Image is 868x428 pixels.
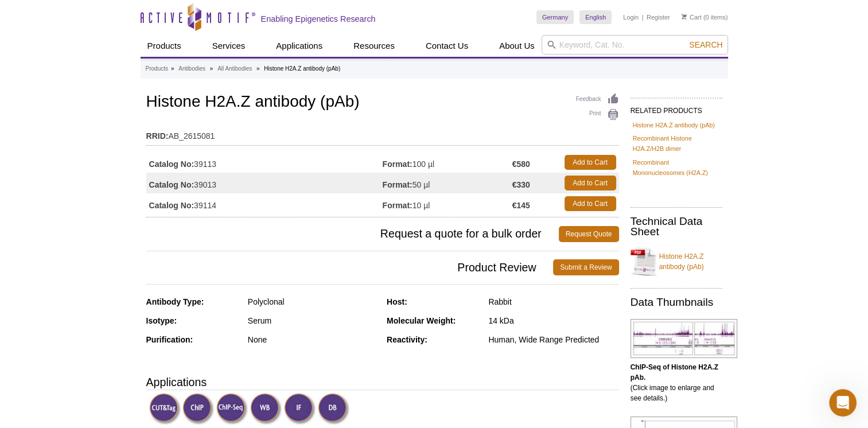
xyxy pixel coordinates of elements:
a: Register [647,13,670,21]
strong: Isotype: [146,316,177,325]
strong: Catalog No: [149,180,194,190]
h2: Enabling Epigenetics Research [261,14,376,24]
div: None [248,334,378,345]
li: » [171,65,174,72]
td: 39113 [146,152,383,173]
a: Recombinant Mononucleosomes (H2A.Z) [633,157,720,178]
a: Add to Cart [565,196,616,211]
a: Recombinant Histone H2A.Z/H2B dimer [633,133,720,154]
td: 50 µl [383,173,512,193]
input: Keyword, Cat. No. [542,35,728,55]
strong: Catalog No: [149,159,194,169]
a: Products [146,64,168,74]
a: Submit a Review [553,259,618,275]
strong: Format: [383,180,412,190]
td: 10 µl [383,193,512,214]
td: AB_2615081 [146,124,619,142]
b: ChIP-Seq of Histone H2A.Z pAb. [630,363,718,382]
li: » [256,65,260,72]
strong: €145 [512,200,530,211]
iframe: Intercom live chat [829,389,857,417]
strong: Format: [383,159,412,169]
a: Histone H2A.Z antibody (pAb) [630,244,722,279]
span: Product Review [146,259,554,275]
h1: Histone H2A.Z antibody (pAb) [146,93,619,112]
li: (0 items) [682,10,728,24]
h3: Applications [146,373,619,391]
a: English [579,10,612,24]
a: Print [576,108,619,121]
td: 39013 [146,173,383,193]
strong: Antibody Type: [146,297,204,306]
p: (Click image to enlarge and see details.) [630,362,722,403]
img: Your Cart [682,14,687,20]
div: Human, Wide Range Predicted [488,334,618,345]
td: 100 µl [383,152,512,173]
a: Login [623,13,639,21]
img: Dot Blot Validated [318,393,349,425]
button: Search [686,40,726,50]
a: Request Quote [559,226,619,242]
a: Services [205,35,252,57]
div: Serum [248,316,378,326]
strong: Host: [387,297,407,306]
strong: Purification: [146,335,193,344]
img: ChIP-Seq Validated [216,393,248,425]
strong: Catalog No: [149,200,194,211]
a: Resources [347,35,402,57]
a: All Antibodies [217,64,252,74]
h2: Technical Data Sheet [630,216,722,237]
strong: €330 [512,180,530,190]
a: Histone H2A.Z antibody (pAb) [633,120,715,130]
a: Applications [269,35,329,57]
li: Histone H2A.Z antibody (pAb) [264,65,340,72]
a: Products [141,35,188,57]
a: Feedback [576,93,619,106]
strong: Molecular Weight: [387,316,456,325]
li: | [642,10,644,24]
div: 14 kDa [488,316,618,326]
h2: RELATED PRODUCTS [630,98,722,118]
span: Request a quote for a bulk order [146,226,559,242]
a: Add to Cart [565,176,616,190]
div: Rabbit [488,297,618,307]
a: Cart [682,13,702,21]
strong: Format: [383,200,412,211]
img: ChIP Validated [182,393,214,425]
strong: €580 [512,159,530,169]
img: Histone H2A.Z antibody (pAb) tested by ChIP-Seq. [630,319,737,358]
a: Contact Us [419,35,475,57]
strong: RRID: [146,131,169,141]
img: Immunofluorescence Validated [284,393,316,425]
img: Western Blot Validated [250,393,282,425]
strong: Reactivity: [387,335,427,344]
a: Germany [536,10,574,24]
a: Antibodies [178,64,205,74]
td: 39114 [146,193,383,214]
div: Polyclonal [248,297,378,307]
a: About Us [492,35,542,57]
img: CUT&Tag Validated [149,393,181,425]
li: » [210,65,213,72]
h2: Data Thumbnails [630,297,722,308]
a: Add to Cart [565,155,616,170]
span: Search [689,40,722,49]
